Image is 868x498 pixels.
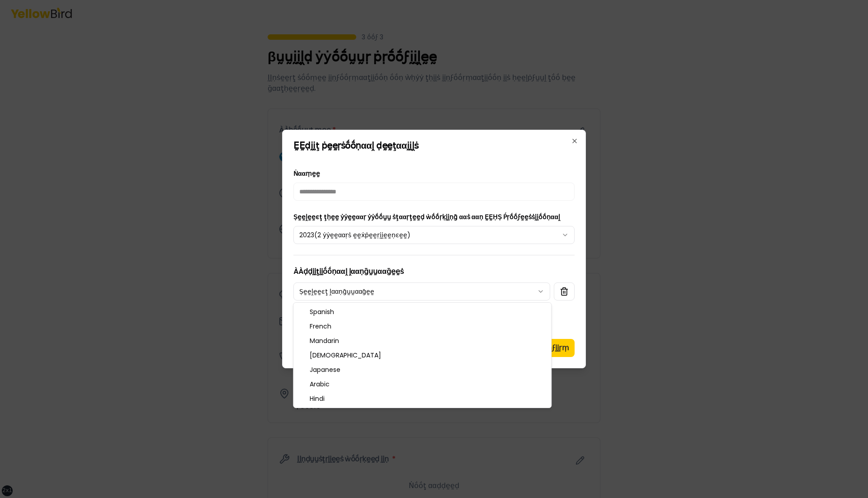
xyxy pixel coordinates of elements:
[310,351,381,360] span: [DEMOGRAPHIC_DATA]
[310,380,330,389] span: Arabic
[310,336,339,345] span: Mandarin
[310,394,325,403] span: Hindi
[310,307,334,316] span: Spanish
[310,322,331,331] span: French
[310,365,340,374] span: Japanese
